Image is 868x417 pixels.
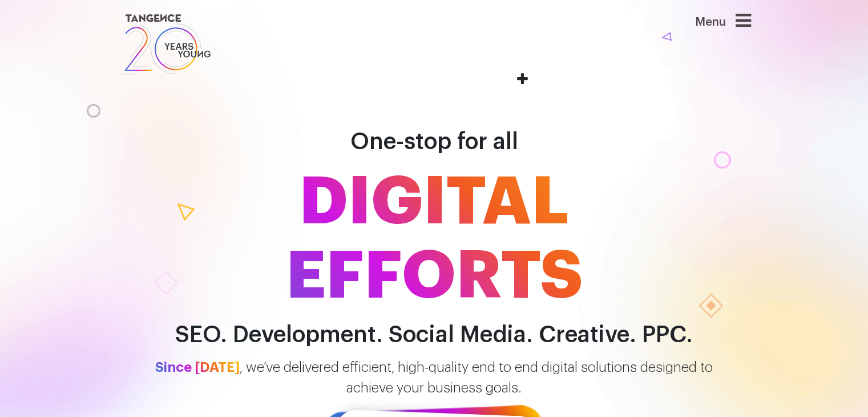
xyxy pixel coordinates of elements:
[109,165,760,314] span: DIGITAL EFFORTS
[109,322,760,348] h2: SEO. Development. Social Media. Creative. PPC.
[350,130,518,153] span: One-stop for all
[109,357,760,398] p: , we’ve delivered efficient, high-quality end to end digital solutions designed to achieve your b...
[118,11,212,77] img: logo SVG
[155,360,240,374] span: Since [DATE]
